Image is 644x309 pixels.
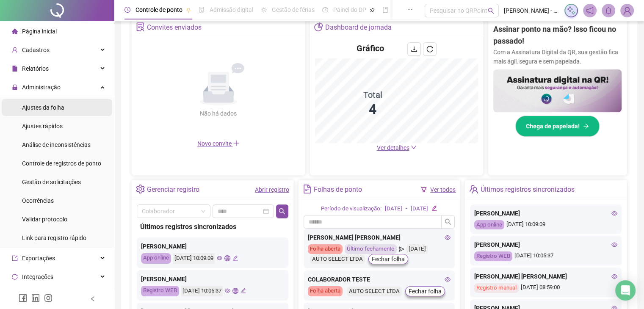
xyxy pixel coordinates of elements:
[225,288,230,293] span: eye
[399,244,404,254] span: send
[469,185,478,193] span: team
[611,242,617,248] span: eye
[406,204,407,213] div: -
[90,296,96,302] span: left
[474,220,617,230] div: [DATE] 10:09:09
[474,240,617,249] div: [PERSON_NAME]
[445,276,451,282] span: eye
[474,272,617,281] div: [PERSON_NAME] [PERSON_NAME]
[333,6,366,13] span: Painel do DP
[124,7,130,13] span: clock-circle
[488,8,494,14] span: search
[22,47,50,53] span: Cadastros
[474,220,504,230] div: App online
[605,7,612,14] span: bell
[19,294,27,302] span: facebook
[44,294,53,302] span: instagram
[22,197,54,204] span: Ocorrências
[515,116,600,137] button: Chega de papelada!
[409,287,442,296] span: Fechar folha
[31,294,40,302] span: linkedin
[261,7,267,13] span: sun
[411,144,417,150] span: down
[12,255,18,261] span: export
[382,7,388,13] span: book
[377,144,409,151] span: Ver detalhes
[22,84,61,91] span: Administração
[406,244,428,254] div: [DATE]
[22,141,91,148] span: Análise de inconsistências
[22,179,81,185] span: Gestão de solicitações
[147,20,202,35] div: Convites enviados
[445,218,451,225] span: search
[322,7,328,13] span: dashboard
[279,208,285,215] span: search
[586,7,594,14] span: notification
[377,144,417,151] a: Ver detalhes down
[12,28,18,34] span: home
[368,254,408,264] button: Fechar folha
[621,4,633,17] img: 94614
[615,280,636,301] div: Open Intercom Messenger
[504,6,559,15] span: [PERSON_NAME] - AUTO SELECT PP
[308,244,343,254] div: Folha aberta
[583,123,589,129] span: arrow-right
[255,186,289,193] a: Abrir registro
[22,255,55,262] span: Exportações
[347,287,402,296] div: AUTO SELECT LTDA
[217,255,222,261] span: eye
[611,210,617,216] span: eye
[493,69,622,112] img: banner%2F02c71560-61a6-44d4-94b9-c8ab97240462.png
[12,84,18,90] span: lock
[141,286,179,296] div: Registro WEB
[141,242,284,251] div: [PERSON_NAME]
[426,46,433,52] span: reload
[22,104,64,111] span: Ajustes da folha
[308,233,451,242] div: [PERSON_NAME] [PERSON_NAME]
[430,186,456,193] a: Ver todos
[611,273,617,279] span: eye
[140,221,285,232] div: Últimos registros sincronizados
[493,23,622,47] h2: Assinar ponto na mão? Isso ficou no passado!
[136,22,145,31] span: solution
[474,209,617,218] div: [PERSON_NAME]
[474,251,512,261] div: Registro WEB
[481,182,575,197] div: Últimos registros sincronizados
[147,182,199,197] div: Gerenciar registro
[232,288,238,293] span: global
[385,204,402,213] div: [DATE]
[321,204,381,213] div: Período de visualização:
[136,185,145,193] span: setting
[141,253,171,264] div: App online
[22,123,63,130] span: Ajustes rápidos
[314,22,323,31] span: pie-chart
[345,244,397,254] div: Último fechamento
[22,65,49,72] span: Relatórios
[405,286,445,296] button: Fechar folha
[22,160,101,167] span: Controle de registros de ponto
[22,235,86,241] span: Link para registro rápido
[407,7,413,13] span: ellipsis
[181,286,223,296] div: [DATE] 10:05:37
[12,47,18,53] span: user-add
[303,185,312,193] span: file-text
[135,6,182,13] span: Controle de ponto
[308,275,451,284] div: COLABORADOR TESTE
[370,8,375,13] span: pushpin
[199,7,205,13] span: file-done
[210,6,253,13] span: Admissão digital
[22,28,57,35] span: Página inicial
[240,288,246,293] span: edit
[12,274,18,280] span: sync
[357,42,384,54] h4: Gráfico
[325,20,392,35] div: Dashboard de jornada
[12,66,18,72] span: file
[372,254,405,264] span: Fechar folha
[431,205,437,211] span: edit
[493,47,622,66] p: Com a Assinatura Digital da QR, sua gestão fica mais ágil, segura e sem papelada.
[314,182,362,197] div: Folhas de ponto
[308,286,343,296] div: Folha aberta
[272,6,315,13] span: Gestão de férias
[197,140,240,147] span: Novo convite
[22,216,67,223] span: Validar protocolo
